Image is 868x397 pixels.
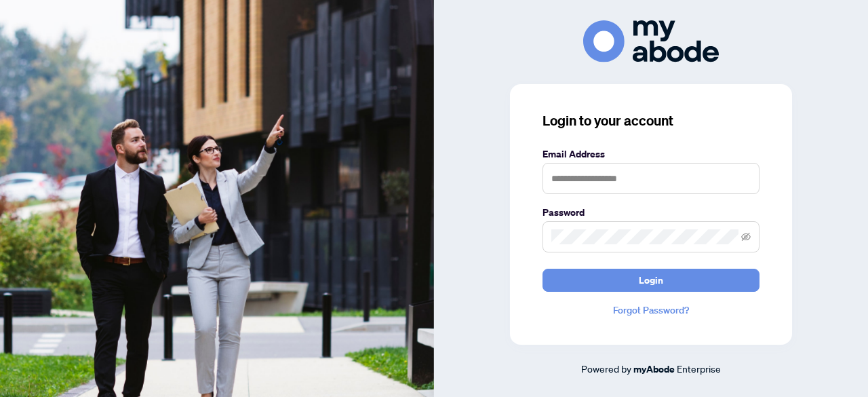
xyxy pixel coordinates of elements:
span: Enterprise [677,362,721,375]
label: Email Address [542,147,759,162]
span: eye-invisible [741,232,751,242]
span: Powered by [581,362,631,375]
button: Login [542,269,759,292]
a: Forgot Password? [542,303,759,318]
span: Login [639,269,663,291]
a: myAbode [633,362,675,377]
h3: Login to your account [542,111,759,130]
img: ma-logo [583,20,719,62]
label: Password [542,205,759,220]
